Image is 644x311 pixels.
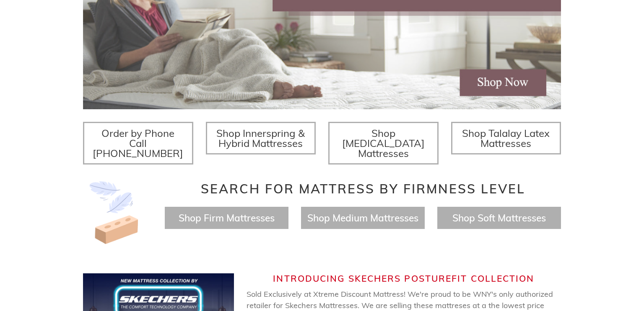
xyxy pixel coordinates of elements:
[342,127,425,159] span: Shop [MEDICAL_DATA] Mattresses
[451,122,561,154] a: Shop Talalay Latex Mattresses
[307,212,418,224] a: Shop Medium Mattresses
[462,127,550,149] span: Shop Talalay Latex Mattresses
[201,181,525,197] span: Search for Mattress by Firmness Level
[83,181,146,244] img: Image-of-brick- and-feather-representing-firm-and-soft-feel
[206,122,316,154] a: Shop Innerspring & Hybrid Mattresses
[179,212,275,224] a: Shop Firm Mattresses
[328,122,439,164] a: Shop [MEDICAL_DATA] Mattresses
[273,273,534,284] span: Introducing Skechers Posturefit Collection
[216,127,305,149] span: Shop Innerspring & Hybrid Mattresses
[93,127,183,159] span: Order by Phone Call [PHONE_NUMBER]
[83,122,193,164] a: Order by Phone Call [PHONE_NUMBER]
[452,212,546,224] a: Shop Soft Mattresses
